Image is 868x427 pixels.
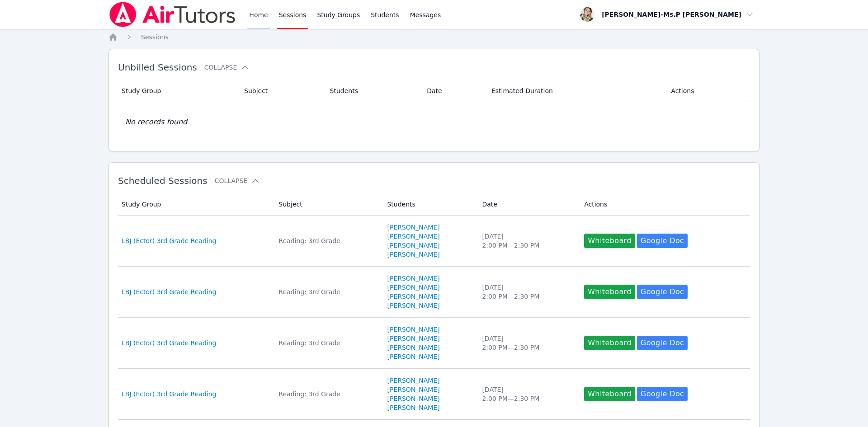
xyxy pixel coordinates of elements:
[387,343,439,352] a: [PERSON_NAME]
[108,33,759,42] nav: Breadcrumb
[118,62,197,73] span: Unbilled Sessions
[122,236,216,245] a: LBJ (Ector) 3rd Grade Reading
[637,387,688,401] a: Google Doc
[486,80,665,102] th: Estimated Duration
[387,283,439,292] a: [PERSON_NAME]
[387,241,439,250] a: [PERSON_NAME]
[141,33,169,42] a: Sessions
[122,287,216,296] a: LBJ (Ector) 3rd Grade Reading
[387,274,439,283] a: [PERSON_NAME]
[215,176,260,185] button: Collapse
[118,267,750,318] tr: LBJ (Ector) 3rd Grade ReadingReading: 3rd Grade[PERSON_NAME][PERSON_NAME][PERSON_NAME][PERSON_NAM...
[118,102,750,142] td: No records found
[118,175,208,186] span: Scheduled Sessions
[118,369,750,420] tr: LBJ (Ector) 3rd Grade ReadingReading: 3rd Grade[PERSON_NAME][PERSON_NAME][PERSON_NAME][PERSON_NAM...
[584,336,635,350] button: Whiteboard
[421,80,486,102] th: Date
[239,80,325,102] th: Subject
[579,193,750,216] th: Actions
[204,63,250,72] button: Collapse
[108,2,236,27] img: Air Tutors
[278,338,376,347] div: Reading: 3rd Grade
[637,336,688,350] a: Google Doc
[325,80,422,102] th: Students
[584,285,635,299] button: Whiteboard
[387,250,439,259] a: [PERSON_NAME]
[118,216,750,267] tr: LBJ (Ector) 3rd Grade ReadingReading: 3rd Grade[PERSON_NAME][PERSON_NAME][PERSON_NAME][PERSON_NAM...
[278,236,376,245] div: Reading: 3rd Grade
[387,325,439,334] a: [PERSON_NAME]
[278,287,376,296] div: Reading: 3rd Grade
[476,193,579,216] th: Date
[637,285,688,299] a: Google Doc
[387,223,439,232] a: [PERSON_NAME]
[410,10,441,19] span: Messages
[122,338,216,347] a: LBJ (Ector) 3rd Grade Reading
[387,334,439,343] a: [PERSON_NAME]
[387,394,439,403] a: [PERSON_NAME]
[387,403,439,412] a: [PERSON_NAME]
[118,80,239,102] th: Study Group
[387,301,439,310] a: [PERSON_NAME]
[141,33,169,41] span: Sessions
[482,334,573,352] div: [DATE] 2:00 PM — 2:30 PM
[482,232,573,250] div: [DATE] 2:00 PM — 2:30 PM
[584,234,635,248] button: Whiteboard
[118,193,273,216] th: Study Group
[637,234,688,248] a: Google Doc
[278,389,376,399] div: Reading: 3rd Grade
[387,376,439,385] a: [PERSON_NAME]
[387,385,439,394] a: [PERSON_NAME]
[382,193,476,216] th: Students
[584,387,635,401] button: Whiteboard
[387,232,439,241] a: [PERSON_NAME]
[482,385,573,403] div: [DATE] 2:00 PM — 2:30 PM
[118,318,750,369] tr: LBJ (Ector) 3rd Grade ReadingReading: 3rd Grade[PERSON_NAME][PERSON_NAME][PERSON_NAME][PERSON_NAM...
[387,352,439,361] a: [PERSON_NAME]
[122,389,216,399] a: LBJ (Ector) 3rd Grade Reading
[665,80,750,102] th: Actions
[273,193,382,216] th: Subject
[482,283,573,301] div: [DATE] 2:00 PM — 2:30 PM
[387,292,439,301] a: [PERSON_NAME]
